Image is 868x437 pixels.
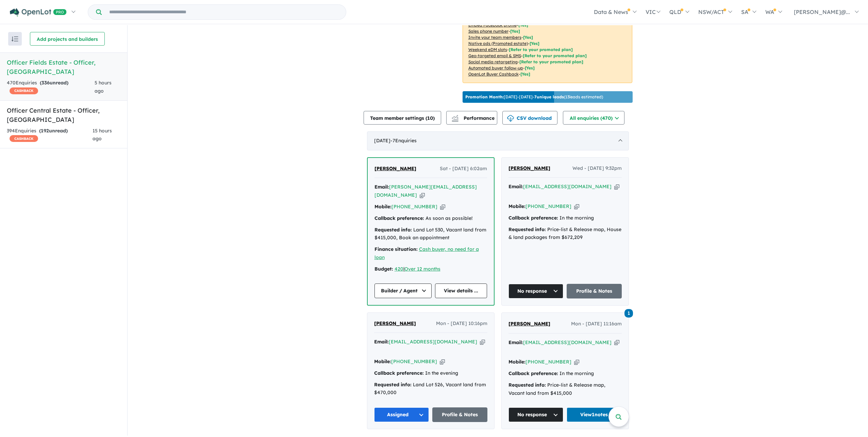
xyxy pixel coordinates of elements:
[572,164,622,173] span: Wed - [DATE] 9:32pm
[427,115,433,121] span: 10
[508,370,558,376] strong: Callback preference:
[374,184,477,198] a: [PERSON_NAME][EMAIL_ADDRESS][DOMAIN_NAME]
[41,128,49,134] span: 192
[374,184,389,190] strong: Email:
[508,183,523,190] strong: Email:
[374,358,391,365] strong: Mobile:
[420,192,425,199] button: Copy
[374,381,487,397] div: Land Lot 526, Vacant land from $470,000
[452,115,458,119] img: line-chart.svg
[465,94,603,100] p: [DATE] - [DATE] - ( 13 leads estimated)
[525,359,571,365] a: [PHONE_NUMBER]
[502,111,557,125] button: CSV download
[374,369,487,377] div: In the evening
[30,32,105,46] button: Add projects and builders
[10,8,67,17] img: Openlot PRO Logo White
[41,80,50,86] span: 336
[468,22,517,28] u: Embed Facebook profile
[436,320,487,328] span: Mon - [DATE] 10:16pm
[571,320,622,328] span: Mon - [DATE] 11:16am
[563,111,624,125] button: All enquiries (470)
[374,370,424,376] strong: Callback preference:
[374,407,429,422] button: Assigned
[520,71,530,77] span: [Yes]
[374,204,391,210] strong: Mobile:
[480,338,485,345] button: Copy
[574,203,579,210] button: Copy
[374,320,416,328] a: [PERSON_NAME]
[508,320,550,328] a: [PERSON_NAME]
[508,381,622,398] div: Price-list & Release map, Vacant land from $415,000
[7,58,120,76] h5: Officer Fields Estate - Officer , [GEOGRAPHIC_DATA]
[614,339,619,346] button: Copy
[468,59,518,64] u: Social media retargeting
[374,284,432,298] button: Builder / Agent
[374,227,412,233] strong: Requested info:
[374,246,479,260] u: Cash buyer, no need for a loan
[508,203,525,209] strong: Mobile:
[374,382,412,388] strong: Requested info:
[95,80,112,94] span: 5 hours ago
[507,115,514,122] img: download icon
[530,41,539,46] span: [Yes]
[508,214,622,222] div: In the morning
[446,111,497,125] button: Performance
[567,407,622,422] a: View1notes
[468,29,508,34] u: Sales phone number
[103,5,345,19] input: Try estate name, suburb, builder or developer
[519,59,583,64] span: [Refer to your promoted plan]
[508,226,546,232] strong: Requested info:
[468,35,521,40] u: Invite your team members
[390,137,417,144] span: - 7 Enquir ies
[440,358,445,365] button: Copy
[440,165,487,173] span: Sat - [DATE] 6:02am
[7,127,93,143] div: 394 Enquir ies
[374,214,487,223] div: As soon as possible!
[794,9,850,15] span: [PERSON_NAME]@...
[395,266,403,272] a: 420
[374,265,487,273] div: |
[508,321,550,327] span: [PERSON_NAME]
[432,407,487,422] a: Profile & Notes
[508,407,564,422] button: No response
[93,128,112,142] span: 15 hours ago
[453,115,495,121] span: Performance
[7,79,95,95] div: 470 Enquir ies
[468,65,523,70] u: Automated buyer follow-up
[523,35,533,40] span: [ Yes ]
[374,266,393,272] strong: Budget:
[508,284,564,298] button: No response
[624,308,633,318] a: 1
[367,131,629,150] div: [DATE]
[518,22,528,28] span: [ Yes ]
[452,117,458,122] img: bar-chart.svg
[510,29,520,34] span: [ Yes ]
[374,215,424,221] strong: Callback preference:
[508,215,558,221] strong: Callback preference:
[567,284,622,298] a: Profile & Notes
[12,36,18,42] img: sort.svg
[525,203,571,209] a: [PHONE_NUMBER]
[523,339,612,345] a: [EMAIL_ADDRESS][DOMAIN_NAME]
[435,284,487,298] a: View details ...
[404,266,440,272] a: Over 12 months
[508,382,546,388] strong: Requested info:
[440,203,445,210] button: Copy
[508,339,523,345] strong: Email:
[465,94,504,99] b: Promotion Month:
[624,309,633,318] span: 1
[574,358,579,366] button: Copy
[374,246,418,252] strong: Finance situation:
[39,128,68,134] strong: ( unread)
[389,339,477,345] a: [EMAIL_ADDRESS][DOMAIN_NAME]
[614,183,619,190] button: Copy
[374,320,416,326] span: [PERSON_NAME]
[468,71,519,77] u: OpenLot Buyer Cashback
[509,47,573,52] span: [Refer to your promoted plan]
[364,111,441,125] button: Team member settings (10)
[523,183,612,190] a: [EMAIL_ADDRESS][DOMAIN_NAME]
[7,106,120,124] h5: Officer Central Estate - Officer , [GEOGRAPHIC_DATA]
[374,226,487,242] div: Land Lot 530, Vacant land from $415,000, Book an appointment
